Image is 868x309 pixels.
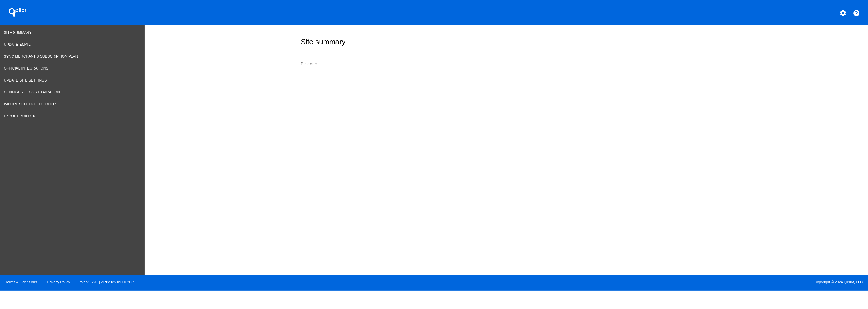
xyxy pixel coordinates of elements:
[301,62,484,67] input: Number
[80,280,136,284] a: Web:[DATE] API:2025.09.30.2039
[5,280,37,284] a: Terms & Conditions
[839,9,847,17] mat-icon: settings
[439,280,863,284] span: Copyright © 2024 QPilot, LLC
[4,90,60,94] span: Configure logs expiration
[4,102,56,106] span: Import Scheduled Order
[5,6,30,19] h1: QPilot
[4,42,31,47] span: Update Email
[4,114,36,118] span: Export Builder
[853,9,860,17] mat-icon: help
[47,280,70,284] a: Privacy Policy
[4,31,32,35] span: Site Summary
[4,54,78,59] span: Sync Merchant's Subscription Plan
[301,38,345,46] h2: Site summary
[4,66,49,71] span: Official Integrations
[4,78,47,82] span: Update Site Settings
